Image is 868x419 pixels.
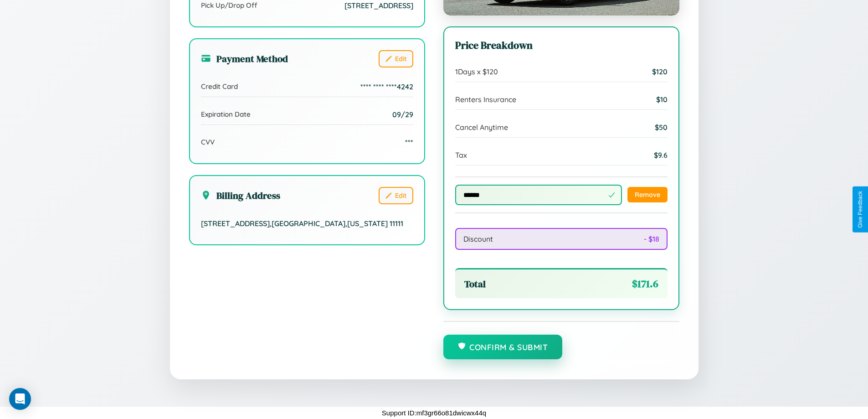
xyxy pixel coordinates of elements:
h3: Payment Method [201,52,288,65]
span: Total [464,277,486,290]
span: Pick Up/Drop Off [201,1,257,10]
span: Tax [455,150,467,160]
span: - $ 18 [644,234,659,243]
span: $ 171.6 [632,277,658,291]
span: 09/29 [392,110,413,119]
button: Remove [627,187,668,202]
div: Open Intercom Messenger [9,388,31,410]
button: Edit [379,50,413,67]
span: [STREET_ADDRESS] [344,1,413,10]
span: Cancel Anytime [455,123,508,132]
span: [STREET_ADDRESS] , [GEOGRAPHIC_DATA] , [US_STATE] 11111 [201,219,403,228]
span: Renters Insurance [455,95,516,104]
h3: Price Breakdown [455,38,668,52]
span: $ 120 [652,67,668,76]
span: Expiration Date [201,110,251,119]
button: Confirm & Submit [443,335,563,359]
span: $ 10 [656,95,668,104]
button: Edit [379,187,413,204]
span: Credit Card [201,82,238,91]
span: CVV [201,138,215,146]
h3: Billing Address [201,189,280,202]
span: Discount [463,234,493,243]
span: 1 Days x $ 120 [455,67,498,76]
span: $ 9.6 [654,150,668,160]
span: $ 50 [655,123,668,132]
p: Support ID: mf3gr66o81dwicwx44q [382,407,486,419]
div: Give Feedback [857,191,863,228]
